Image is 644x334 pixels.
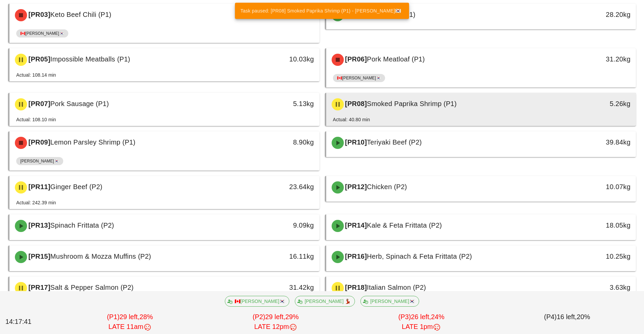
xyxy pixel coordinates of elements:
span: Ginger Beef (P2) [50,183,102,190]
span: [PR15] [27,253,50,260]
span: [PR07] [27,100,50,107]
div: LATE 1pm [350,322,493,332]
div: 31.42kg [245,282,314,293]
span: [PERSON_NAME] 💃🏽 [299,296,351,306]
div: Actual: 108.10 min [16,116,56,123]
span: [PR06] [344,55,367,63]
span: [PR03] [27,11,50,18]
span: [PR09] [27,138,50,146]
div: (P1) 28% [57,311,203,333]
span: Teriyaki Beef (P2) [367,138,422,146]
span: 🇨🇦[PERSON_NAME]🇰🇷 [20,29,64,37]
span: Kale & Feta Frittata (P2) [367,222,442,229]
span: [PR17] [27,284,50,291]
span: Smoked Paprika Shrimp (P1) [367,100,456,107]
div: 3.63kg [562,282,630,293]
span: 🇨🇦[PERSON_NAME]🇰🇷 [229,296,285,306]
span: Lemon Parsley Shrimp (P1) [50,138,136,146]
div: 16.11kg [245,251,314,262]
div: 28.20kg [562,9,630,20]
div: LATE 12pm [204,322,347,332]
div: (P2) 29% [203,311,349,333]
div: 10.25kg [562,251,630,262]
div: 10.03kg [245,54,314,65]
span: [PR14] [344,222,367,229]
div: Actual: 40.80 min [333,116,370,123]
span: [PERSON_NAME]🇰🇷 [365,296,415,306]
span: [PR16] [344,253,367,260]
span: [PR11] [27,183,50,190]
span: 29 left, [265,313,285,320]
div: Actual: 108.14 min [16,71,56,79]
span: Italian Salmon (P2) [367,284,426,291]
span: 16 left, [557,313,577,320]
span: [PERSON_NAME]🇰🇷 [20,157,59,165]
div: LATE 11am [58,322,201,332]
div: 18.05kg [562,220,630,231]
div: (P3) 24% [349,311,494,333]
div: 5.13kg [245,98,314,109]
span: [PR12] [344,183,367,190]
div: 14:17:41 [4,315,57,328]
span: [PR10] [344,138,367,146]
span: Pork Meatloaf (P1) [367,55,425,63]
div: 5.26kg [562,98,630,109]
span: Herb, Spinach & Feta Frittata (P2) [367,253,472,260]
div: 31.20kg [562,54,630,65]
div: 9.09kg [245,220,314,231]
span: Impossible Meatballs (P1) [50,55,130,63]
div: 23.64kg [245,181,314,192]
span: 🇨🇦[PERSON_NAME]🇰🇷 [337,74,381,82]
span: Salt & Pepper Salmon (P2) [50,284,134,291]
div: 39.84kg [562,137,630,148]
div: Actual: 242.39 min [16,199,56,206]
div: (P4) 20% [494,311,640,333]
span: Spinach Frittata (P2) [50,222,114,229]
span: Pork Sausage (P1) [50,100,109,107]
span: [PR08] [344,100,367,107]
span: Chicken (P2) [367,183,407,190]
span: Mushroom & Mozza Muffins (P2) [50,253,151,260]
span: Keto Beef Chili (P1) [50,11,112,18]
span: [PR13] [27,222,50,229]
span: 26 left, [411,313,431,320]
div: 10.07kg [562,181,630,192]
div: Task paused: [PR08] Smoked Paprika Shrimp (P1) - [PERSON_NAME]🇰🇷 [235,3,406,19]
span: [PR05] [27,55,50,63]
span: 29 left, [119,313,139,320]
div: 8.90kg [245,137,314,148]
span: [PR18] [344,284,367,291]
